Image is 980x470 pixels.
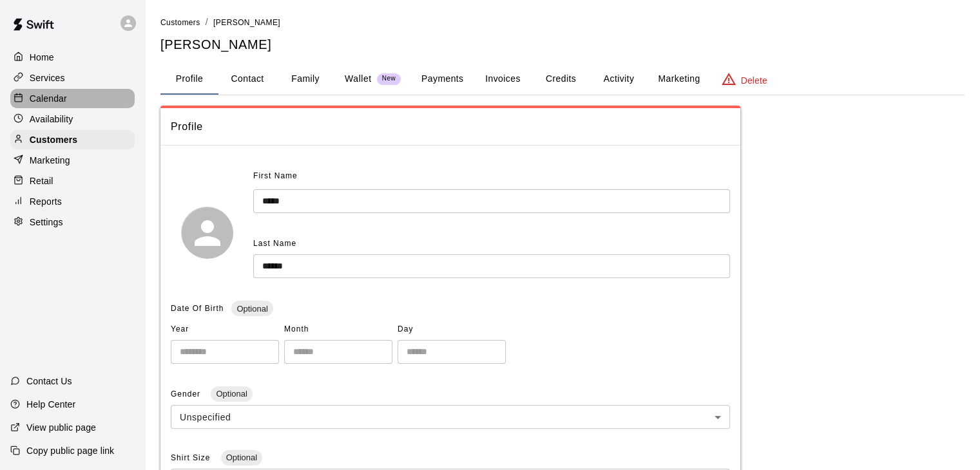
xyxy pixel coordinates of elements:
[160,18,200,27] span: Customers
[160,36,965,53] h5: [PERSON_NAME]
[26,375,72,388] p: Contact Us
[30,113,73,126] p: Availability
[532,64,590,95] button: Credits
[30,71,65,84] p: Services
[474,64,532,95] button: Invoices
[10,192,135,211] a: Reports
[171,390,203,399] span: Gender
[648,64,710,95] button: Marketing
[10,171,135,191] a: Retail
[30,174,53,187] p: Retail
[398,319,506,340] span: Day
[160,64,965,95] div: basic tabs example
[411,64,474,95] button: Payments
[10,68,135,88] a: Services
[30,133,77,146] p: Customers
[10,109,135,129] a: Availability
[30,51,54,64] p: Home
[171,118,730,135] span: Profile
[10,130,135,149] a: Customers
[10,48,135,67] a: Home
[231,304,273,314] span: Optional
[284,319,392,340] span: Month
[253,239,296,248] span: Last Name
[26,444,114,457] p: Copy public page link
[590,64,648,95] button: Activity
[741,74,767,87] p: Delete
[221,453,262,462] span: Optional
[30,195,62,208] p: Reports
[26,421,96,434] p: View public page
[377,75,401,83] span: New
[171,453,213,462] span: Shirt Size
[160,15,965,30] nav: breadcrumb
[10,151,135,170] a: Marketing
[171,319,279,340] span: Year
[26,398,75,411] p: Help Center
[10,89,135,108] a: Calendar
[171,405,730,429] div: Unspecified
[345,72,372,86] p: Wallet
[30,216,63,229] p: Settings
[211,389,252,399] span: Optional
[171,304,224,313] span: Date Of Birth
[276,64,334,95] button: Family
[30,154,70,167] p: Marketing
[206,15,208,29] li: /
[253,166,298,187] span: First Name
[160,17,200,27] a: Customers
[10,212,135,232] a: Settings
[213,18,280,27] span: [PERSON_NAME]
[30,92,67,105] p: Calendar
[160,64,218,95] button: Profile
[218,64,276,95] button: Contact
